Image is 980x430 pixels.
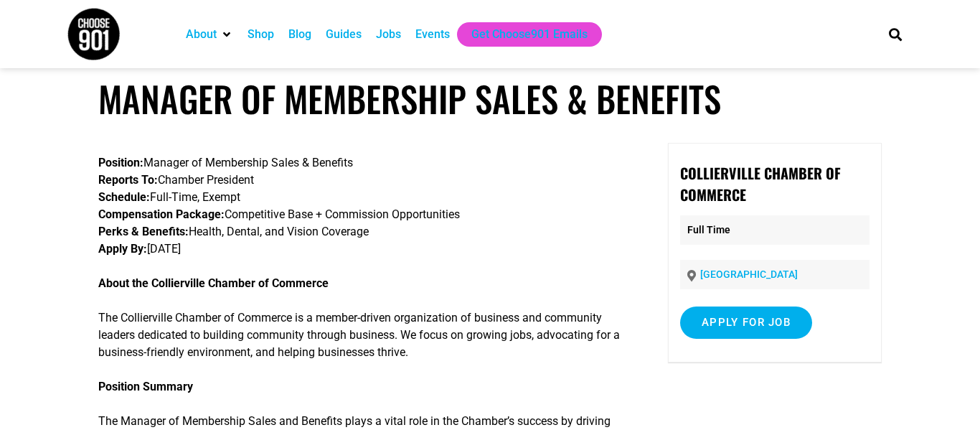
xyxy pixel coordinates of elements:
[248,26,274,43] a: Shop
[98,190,150,204] strong: Schedule:
[884,22,908,46] div: Search
[376,26,401,43] a: Jobs
[98,276,329,290] strong: About the Collierville Chamber of Commerce
[680,215,870,245] p: Full Time
[179,22,240,47] div: About
[326,26,362,43] a: Guides
[98,173,158,187] strong: Reports To:
[288,26,311,43] a: Blog
[415,26,450,43] a: Events
[680,307,812,339] input: Apply for job
[98,154,629,258] p: Manager of Membership Sales & Benefits Chamber President Full-Time, Exempt Competitive Base + Com...
[680,162,841,205] strong: Collierville Chamber of Commerce
[471,26,588,43] a: Get Choose901 Emails
[98,207,225,221] strong: Compensation Package:
[179,22,864,47] nav: Main nav
[700,268,798,280] a: [GEOGRAPHIC_DATA]
[98,225,189,238] strong: Perks & Benefits:
[98,78,882,120] h1: Manager of Membership Sales & Benefits
[186,26,217,43] a: About
[98,242,147,256] strong: Apply By:
[98,156,143,169] strong: Position:
[98,309,629,361] p: The Collierville Chamber of Commerce is a member-driven organization of business and community le...
[98,380,193,393] strong: Position Summary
